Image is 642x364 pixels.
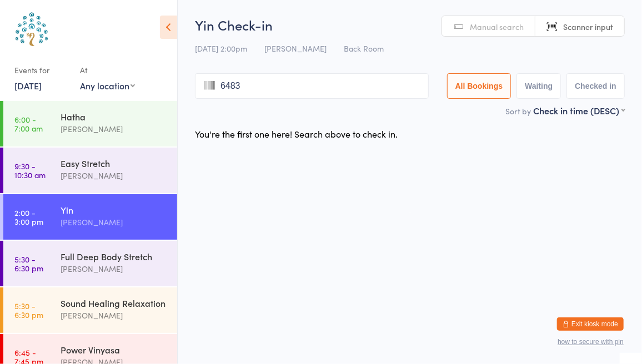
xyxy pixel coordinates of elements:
[14,208,43,226] time: 2:00 - 3:00 pm
[61,123,168,135] div: [PERSON_NAME]
[558,338,624,346] button: how to secure with pin
[61,204,168,216] div: Yin
[14,301,43,319] time: 5:30 - 6:30 pm
[264,43,327,54] span: [PERSON_NAME]
[14,255,43,272] time: 5:30 - 6:30 pm
[3,101,177,146] a: 6:00 -7:00 amHatha[PERSON_NAME]
[11,8,53,50] img: Australian School of Meditation & Yoga
[470,21,524,32] span: Manual search
[61,216,168,229] div: [PERSON_NAME]
[344,43,384,54] span: Back Room
[563,21,613,32] span: Scanner input
[80,61,135,79] div: At
[557,317,624,331] button: Exit kiosk mode
[3,148,177,193] a: 9:30 -10:30 amEasy Stretch[PERSON_NAME]
[505,105,531,117] label: Sort by
[516,73,561,99] button: Waiting
[61,262,168,275] div: [PERSON_NAME]
[80,79,135,92] div: Any location
[195,128,398,140] div: You're the first one here! Search above to check in.
[61,309,168,322] div: [PERSON_NAME]
[14,79,42,92] a: [DATE]
[61,110,168,123] div: Hatha
[61,157,168,169] div: Easy Stretch
[14,161,46,179] time: 9:30 - 10:30 am
[14,61,69,79] div: Events for
[195,73,429,99] input: Search
[14,115,43,133] time: 6:00 - 7:00 am
[61,250,168,262] div: Full Deep Body Stretch
[61,343,168,356] div: Power Vinyasa
[533,104,625,117] div: Check in time (DESC)
[195,43,247,54] span: [DATE] 2:00pm
[3,241,177,286] a: 5:30 -6:30 pmFull Deep Body Stretch[PERSON_NAME]
[566,73,625,99] button: Checked in
[3,287,177,333] a: 5:30 -6:30 pmSound Healing Relaxation[PERSON_NAME]
[61,297,168,309] div: Sound Healing Relaxation
[61,169,168,182] div: [PERSON_NAME]
[3,194,177,240] a: 2:00 -3:00 pmYin[PERSON_NAME]
[195,16,625,34] h2: Yin Check-in
[447,73,511,99] button: All Bookings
